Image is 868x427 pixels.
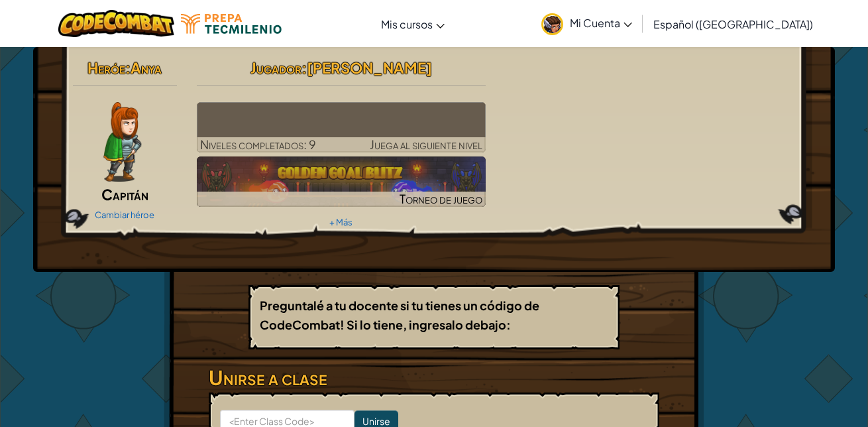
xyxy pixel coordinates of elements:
[58,10,174,37] img: CodeCombat logo
[103,102,141,182] img: captain-pose.png
[535,3,639,44] a: Mi Cuenta
[647,6,820,42] a: Español ([GEOGRAPHIC_DATA])
[570,16,632,30] span: Mi Cuenta
[197,156,486,207] img: Golden Goal
[101,185,148,204] span: Capitán
[87,58,125,77] span: Heróe
[653,17,813,31] span: Español ([GEOGRAPHIC_DATA])
[181,14,282,34] img: Tecmilenio logo
[95,210,154,220] a: Cambiar héroe
[197,156,486,207] a: Torneo de juego
[250,58,301,77] span: Jugador
[200,137,316,152] span: Niveles completados: 9
[381,17,433,31] span: Mis cursos
[307,58,432,77] span: [PERSON_NAME]
[301,58,307,77] span: :
[400,191,482,206] span: Torneo de juego
[197,102,486,152] a: Juega al siguiente nivel
[131,58,162,77] span: Anya
[260,298,539,332] b: Preguntalé a tu docente si tu tienes un código de CodeCombat! Si lo tiene, ingresalo debajo:
[541,13,563,35] img: avatar
[125,58,131,77] span: :
[374,6,451,42] a: Mis cursos
[209,363,659,393] h3: Unirse a clase
[329,217,353,227] a: + Más
[370,137,482,152] span: Juega al siguiente nivel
